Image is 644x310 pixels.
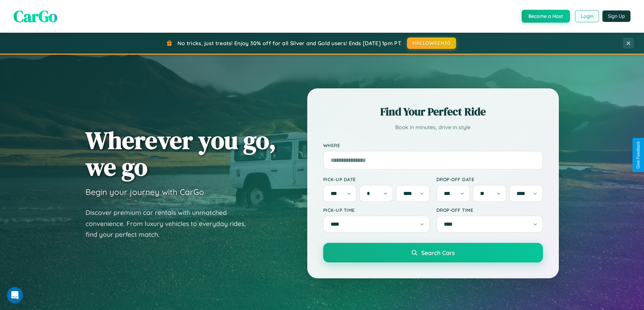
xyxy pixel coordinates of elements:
[421,249,455,256] span: Search Cars
[602,10,630,22] button: Sign Up
[323,176,430,182] label: Pick-up Date
[323,243,543,262] button: Search Cars
[636,141,641,169] div: Give Feedback
[86,207,255,240] p: Discover premium car rentals with unmatched convenience. From luxury vehicles to everyday rides, ...
[323,207,430,213] label: Pick-up Time
[323,104,543,119] h2: Find Your Perfect Ride
[323,142,543,148] label: Where
[86,187,204,197] h3: Begin your journey with CarGo
[7,287,23,303] iframe: Intercom live chat
[436,176,543,182] label: Drop-off Date
[575,10,599,22] button: Login
[86,127,276,180] h1: Wherever you go, we go
[177,40,402,47] span: No tricks, just treats! Enjoy 30% off for all Silver and Gold users! Ends [DATE] 1pm PT.
[323,122,543,132] p: Book in minutes, drive in style
[14,5,57,27] span: CarGo
[522,10,570,23] button: Become a Host
[407,37,456,49] button: HALLOWEEN30
[436,207,543,213] label: Drop-off Time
